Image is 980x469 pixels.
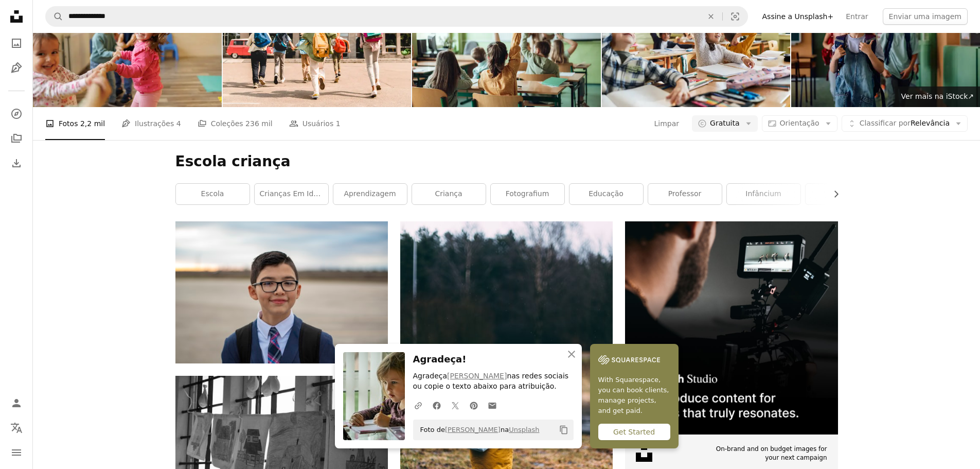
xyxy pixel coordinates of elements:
[806,184,879,204] a: Estudar
[710,118,740,129] span: Gratuita
[175,430,388,440] a: um grupo de desenhos pendurados em uma parede
[289,107,341,140] a: Usuários 1
[245,118,273,129] span: 236 mil
[569,184,643,204] a: educação
[46,7,63,26] button: Pesquise na Unsplash
[756,8,840,25] a: Assine a Unsplash+
[415,422,540,438] span: Foto de na
[412,184,486,204] a: criança
[175,288,388,297] a: homem no terno preto usando óculos
[427,395,446,415] a: Compartilhar no Facebook
[625,221,838,434] img: file-1715652217532-464736461acbimage
[175,152,838,171] h1: Escola criança
[883,8,968,25] button: Enviar uma imagem
[727,184,800,204] a: infâncium
[175,221,388,363] img: homem no terno preto usando óculos
[6,33,27,54] a: Fotos
[6,58,27,78] a: Ilustrações
[6,442,27,463] button: Menu
[6,393,27,413] a: Entrar / Cadastrar-se
[413,371,574,392] p: Agradeça nas redes sociais ou copie o texto abaixo para atribuição.
[598,352,660,368] img: file-1747939142011-51e5cc87e3c9
[446,395,465,415] a: Compartilhar no Twitter
[6,153,27,173] a: Histórico de downloads
[413,352,574,367] h3: Agradeça!
[6,418,27,438] button: Idioma
[445,426,501,433] a: [PERSON_NAME]
[198,107,273,140] a: Coleções 236 mil
[648,184,722,204] a: professor
[555,421,573,439] button: Copiar para a área de transferência
[336,118,341,129] span: 1
[723,7,747,26] button: Pesquisa visual
[598,424,670,440] div: Get Started
[491,184,564,204] a: fotografium
[509,426,539,433] a: Unsplash
[827,184,838,204] button: rolar lista para a direita
[842,115,968,132] button: Classificar porRelevância
[255,184,328,204] a: crianças em idade escolar
[654,115,680,132] button: Limpar
[692,115,758,132] button: Gratuita
[176,184,250,204] a: escola
[176,118,181,129] span: 4
[895,86,980,107] a: Ver mais na iStock↗
[483,395,502,415] a: Compartilhar por e-mail
[860,119,911,127] span: Classificar por
[840,8,874,25] a: Entrar
[45,6,748,27] form: Pesquise conteúdo visual em todo o site
[700,7,722,26] button: Limpar
[780,119,819,127] span: Orientação
[590,344,679,448] a: With Squarespace, you can book clients, manage projects, and get paid.Get Started
[901,92,974,100] span: Ver mais na iStock ↗
[710,445,827,462] span: On-brand and on budget images for your next campaign
[6,128,27,149] a: Coleções
[598,375,670,416] span: With Squarespace, you can book clients, manage projects, and get paid.
[333,184,407,204] a: aprendizagem
[465,395,483,415] a: Compartilhar no Pinterest
[447,372,507,380] a: [PERSON_NAME]
[636,445,652,462] img: file-1631678316303-ed18b8b5cb9cimage
[6,103,27,124] a: Explorar
[860,118,950,129] span: Relevância
[762,115,838,132] button: Orientação
[6,6,27,29] a: Início — Unsplash
[121,107,181,140] a: Ilustrações 4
